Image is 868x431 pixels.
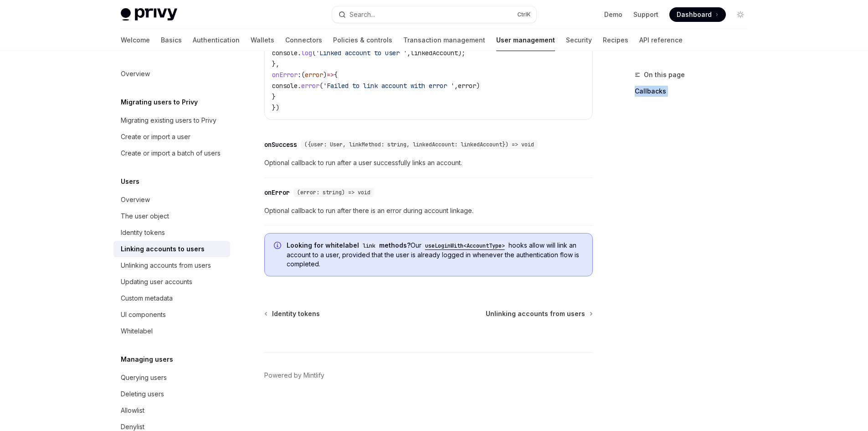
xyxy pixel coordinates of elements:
[566,29,592,51] a: Security
[121,227,165,238] div: Identity tokens
[113,129,230,145] a: Create or import a user
[301,82,319,90] span: error
[121,8,177,21] img: light logo
[403,29,485,51] a: Transaction management
[297,189,370,196] span: (error: string) => void
[121,309,166,320] div: UI components
[121,276,192,287] div: Updating user accounts
[334,71,338,79] span: {
[121,405,144,416] div: Allowlist
[285,29,322,51] a: Connectors
[113,145,230,161] a: Create or import a batch of users
[121,293,173,304] div: Custom metadata
[121,176,139,187] h5: Users
[517,11,531,18] span: Ctrl K
[312,49,316,57] span: (
[421,241,508,250] code: useLoginWith<AccountType>
[113,192,230,208] a: Overview
[298,49,301,57] span: .
[272,82,298,90] span: console
[113,290,230,306] a: Custom metadata
[458,82,476,90] span: error
[486,309,585,318] span: Unlinking accounts from users
[113,306,230,323] a: UI components
[121,326,153,337] div: Whitelabel
[121,97,198,108] h5: Migrating users to Privy
[349,9,375,20] div: Search...
[113,241,230,257] a: Linking accounts to users
[454,82,458,90] span: ,
[305,71,323,79] span: error
[121,260,211,271] div: Unlinking accounts from users
[264,188,290,197] div: onError
[603,29,628,51] a: Recipes
[113,402,230,419] a: Allowlist
[121,148,221,159] div: Create or import a batch of users
[121,354,173,365] h5: Managing users
[411,49,458,57] span: linkedAccount
[359,241,379,250] code: link
[332,6,536,23] button: Open search
[121,131,190,142] div: Create or import a user
[113,66,230,82] a: Overview
[274,242,283,251] svg: Info
[677,10,712,19] span: Dashboard
[304,141,534,148] span: ({user: User, linkMethod: string, linkedAccount: linkedAccount}) => void
[733,7,748,22] button: Toggle dark mode
[121,115,216,126] div: Migrating existing users to Privy
[604,10,622,19] a: Demo
[486,309,592,318] a: Unlinking accounts from users
[265,309,320,318] a: Identity tokens
[121,389,164,400] div: Deleting users
[476,82,480,90] span: )
[301,71,305,79] span: (
[113,323,230,339] a: Whitelabel
[113,112,230,129] a: Migrating existing users to Privy
[298,71,301,79] span: :
[272,71,298,79] span: onError
[298,82,301,90] span: .
[121,29,150,51] a: Welcome
[319,82,323,90] span: (
[272,60,279,68] span: },
[496,29,555,51] a: User management
[633,10,658,19] a: Support
[113,257,230,274] a: Unlinking accounts from users
[301,49,312,57] span: log
[264,205,593,216] span: Optional callback to run after there is an error during account linkage.
[193,29,240,51] a: Authentication
[327,71,334,79] span: =>
[272,93,276,101] span: }
[113,274,230,290] a: Updating user accounts
[421,241,508,249] a: useLoginWith<AccountType>
[316,49,407,57] span: 'Linked account to user '
[113,369,230,386] a: Querying users
[287,241,411,249] strong: Looking for whitelabel methods?
[287,241,583,269] span: Our hooks allow will link an account to a user, provided that the user is already logged in whene...
[669,7,726,22] a: Dashboard
[458,49,465,57] span: );
[113,208,230,224] a: The user object
[407,49,411,57] span: ,
[121,68,150,79] div: Overview
[639,29,683,51] a: API reference
[264,371,324,380] a: Powered by Mintlify
[264,157,593,168] span: Optional callback to run after a user successfully links an account.
[113,224,230,241] a: Identity tokens
[121,372,167,383] div: Querying users
[161,29,182,51] a: Basics
[323,71,327,79] span: )
[113,386,230,402] a: Deleting users
[251,29,274,51] a: Wallets
[272,309,320,318] span: Identity tokens
[272,104,279,112] span: })
[121,211,169,222] div: The user object
[323,82,454,90] span: 'Failed to link account with error '
[333,29,392,51] a: Policies & controls
[635,84,755,99] a: Callbacks
[121,244,205,254] div: Linking accounts to users
[264,140,297,149] div: onSuccess
[121,194,150,205] div: Overview
[272,49,298,57] span: console
[644,69,685,80] span: On this page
